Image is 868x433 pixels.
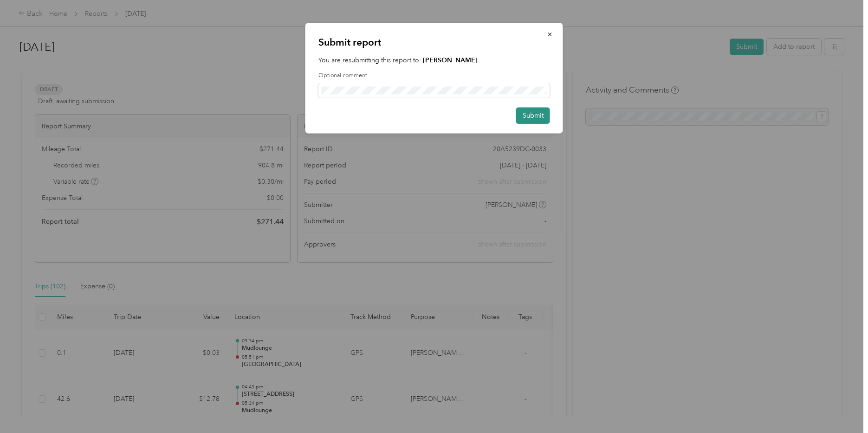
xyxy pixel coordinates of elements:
strong: [PERSON_NAME] [423,56,478,64]
p: Submit report [318,36,550,49]
p: You are resubmitting this report to: [318,55,550,65]
label: Optional comment [318,72,550,80]
button: Submit [516,107,550,124]
iframe: Everlance-gr Chat Button Frame [816,381,868,433]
